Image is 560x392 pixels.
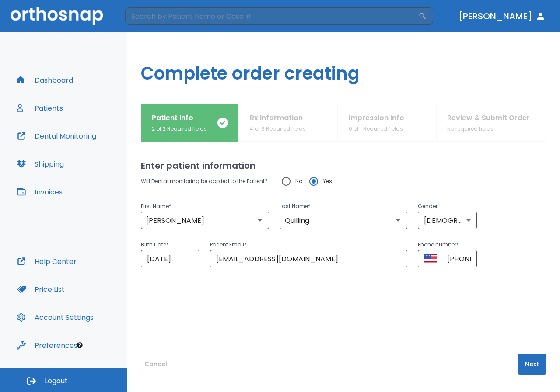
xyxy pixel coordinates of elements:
input: +1 (702) 123-4567 [441,250,476,267]
button: Cancel [141,354,171,375]
button: Dashboard [12,69,78,90]
button: Shipping [12,153,69,174]
p: Phone number * [418,239,476,250]
button: Open [392,214,404,226]
h2: Enter patient information [141,159,546,172]
h1: Complete order creating [127,32,560,104]
input: Last Name [282,214,405,226]
button: Preferences [12,335,83,356]
button: Price List [12,279,70,300]
button: Next [518,354,546,375]
img: Orthosnap [10,7,103,25]
p: Gender [418,201,476,212]
button: Invoices [12,181,68,202]
button: Open [254,214,266,226]
div: Tooltip anchor [76,341,84,349]
button: [PERSON_NAME] [455,8,549,24]
p: Will Dental monitoring be applied to the Patient? [141,176,268,187]
input: Choose date, selected date is Jun 26, 1961 [141,250,199,267]
input: Search by Patient Name or Case # [125,7,418,25]
p: Patient Info [152,113,207,123]
button: Account Settings [12,307,99,328]
span: Logout [45,376,68,386]
button: Dental Monitoring [12,125,101,146]
div: [DEMOGRAPHIC_DATA] [418,212,476,229]
input: First Name [143,214,266,226]
button: Patients [12,97,68,118]
input: Patient Email [210,250,407,267]
span: No [295,176,302,187]
p: Patient Email * [210,239,407,250]
p: Last Name * [280,201,408,212]
p: Birth Date * [141,239,199,250]
span: Yes [323,176,332,187]
p: First Name * [141,201,269,212]
button: Select country [424,252,437,265]
button: Help Center [12,251,82,272]
p: 2 of 2 Required fields [152,125,207,133]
